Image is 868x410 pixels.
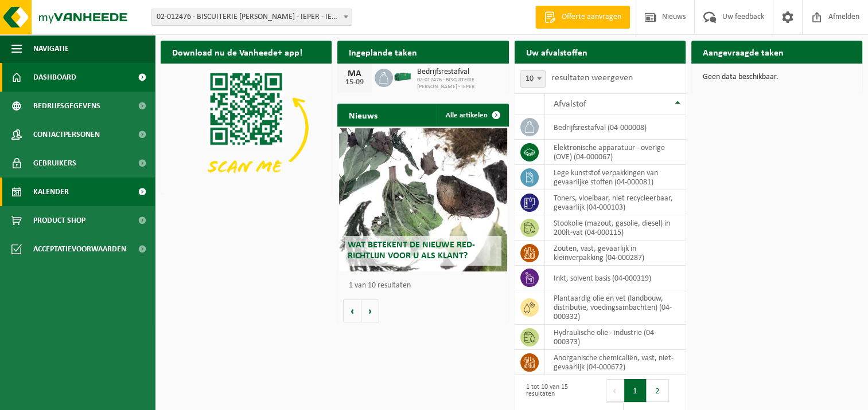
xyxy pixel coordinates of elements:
span: 10 [520,70,546,88]
td: zouten, vast, gevaarlijk in kleinverpakking (04-000287) [545,241,686,266]
span: Bedrijfsgegevens [33,92,100,120]
button: Previous [606,379,624,402]
h2: Uw afvalstoffen [515,41,599,63]
span: 02-012476 - BISCUITERIE JULES DESTROOPER - IEPER - IEPER [152,9,352,25]
img: HK-XZ-20-GN-00 [393,67,412,86]
p: Geen data beschikbaar. [703,73,851,81]
button: Volgende [361,299,379,322]
span: 10 [521,71,545,87]
span: Wat betekent de nieuwe RED-richtlijn voor u als klant? [348,241,475,261]
label: resultaten weergeven [551,73,633,82]
h2: Ingeplande taken [337,41,429,63]
h2: Aangevraagde taken [691,41,795,63]
p: 1 van 10 resultaten [349,282,503,290]
h2: Nieuws [337,104,389,126]
td: anorganische chemicaliën, vast, niet-gevaarlijk (04-000672) [545,350,686,375]
button: 2 [647,379,669,402]
span: Bedrijfsrestafval [417,68,503,77]
a: Offerte aanvragen [535,6,630,29]
span: Gebruikers [33,149,76,178]
a: Alle artikelen [437,104,508,127]
span: Afvalstof [554,100,586,109]
td: hydraulische olie - industrie (04-000373) [545,325,686,350]
a: Wat betekent de nieuwe RED-richtlijn voor u als klant? [339,128,507,271]
span: Kalender [33,178,69,206]
button: 1 [624,379,647,402]
td: elektronische apparatuur - overige (OVE) (04-000067) [545,140,686,165]
td: plantaardig olie en vet (landbouw, distributie, voedingsambachten) (04-000332) [545,290,686,325]
span: Navigatie [33,34,69,63]
button: Vorige [343,299,361,322]
span: Contactpersonen [33,120,100,149]
span: 02-012476 - BISCUITERIE JULES DESTROOPER - IEPER - IEPER [151,9,352,26]
td: lege kunststof verpakkingen van gevaarlijke stoffen (04-000081) [545,165,686,190]
div: 15-09 [343,78,366,86]
span: Offerte aanvragen [559,11,624,23]
span: 02-012476 - BISCUITERIE [PERSON_NAME] - IEPER [417,77,503,90]
h2: Download nu de Vanheede+ app! [161,41,314,63]
td: stookolie (mazout, gasolie, diesel) in 200lt-vat (04-000115) [545,215,686,241]
td: inkt, solvent basis (04-000319) [545,266,686,290]
span: Acceptatievoorwaarden [33,235,126,263]
span: Dashboard [33,63,76,92]
div: MA [343,69,366,78]
td: bedrijfsrestafval (04-000008) [545,115,686,140]
td: toners, vloeibaar, niet recycleerbaar, gevaarlijk (04-000103) [545,190,686,215]
span: Product Shop [33,206,85,235]
img: Download de VHEPlus App [161,64,332,192]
